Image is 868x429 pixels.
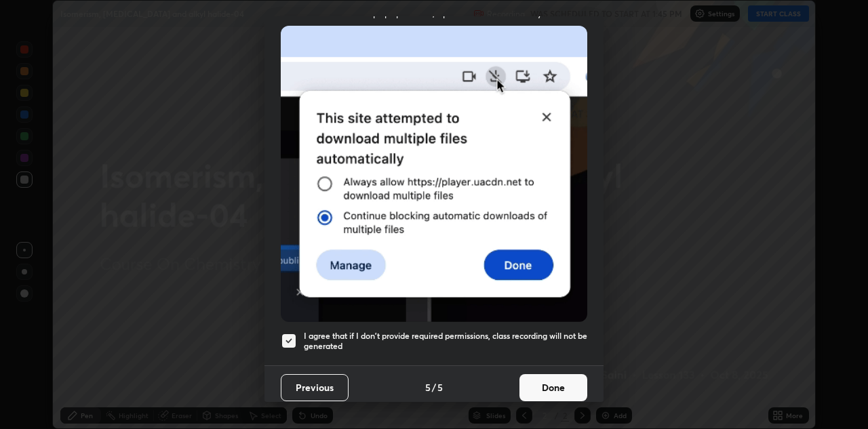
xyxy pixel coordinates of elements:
img: downloads-permission-blocked.gif [281,26,587,322]
h5: I agree that if I don't provide required permissions, class recording will not be generated [304,331,587,352]
h4: 5 [425,380,431,394]
button: Done [519,374,587,401]
button: Previous [281,374,349,401]
h4: 5 [437,380,443,394]
h4: / [432,380,436,394]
